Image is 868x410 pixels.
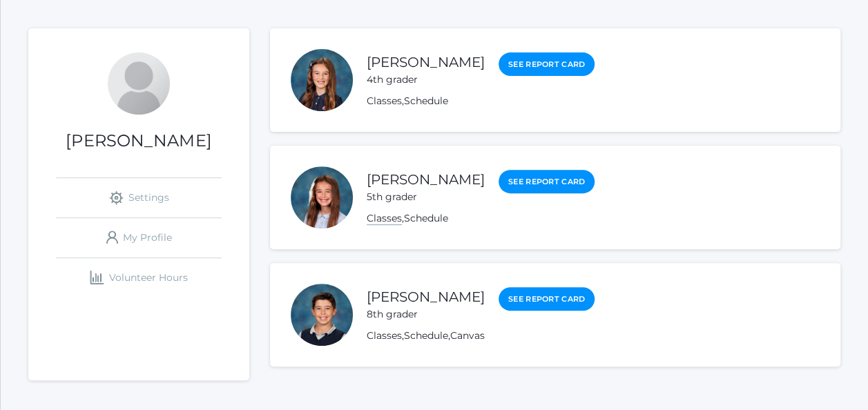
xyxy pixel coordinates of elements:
[56,218,222,257] a: My Profile
[367,94,595,108] div: ,
[367,95,402,107] a: Classes
[367,190,485,204] div: 5th grader
[291,166,353,228] div: Ella Arnold
[108,52,170,115] div: Allison Arnold
[367,329,595,343] div: , ,
[367,307,485,322] div: 8th grader
[367,212,402,225] a: Classes
[56,258,222,297] a: Volunteer Hours
[291,49,353,111] div: Claire Arnold
[367,72,485,87] div: 4th grader
[404,212,448,224] a: Schedule
[404,95,448,107] a: Schedule
[367,54,485,70] a: [PERSON_NAME]
[291,284,353,346] div: Jake Arnold
[367,329,402,342] a: Classes
[499,170,595,194] a: See Report Card
[499,287,595,311] a: See Report Card
[367,171,485,188] a: [PERSON_NAME]
[450,329,485,342] a: Canvas
[28,132,249,150] h1: [PERSON_NAME]
[367,211,595,226] div: ,
[404,329,448,342] a: Schedule
[499,52,595,77] a: See Report Card
[367,289,485,305] a: [PERSON_NAME]
[56,178,222,217] a: Settings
